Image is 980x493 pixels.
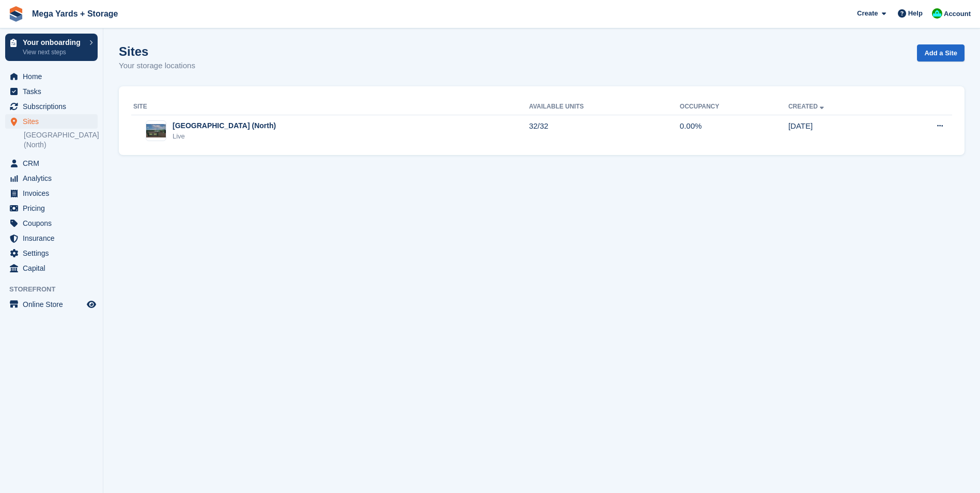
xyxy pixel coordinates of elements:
span: Create [857,8,878,19]
a: Created [788,103,826,110]
a: menu [5,69,98,84]
img: Image of Northampton (North) site [146,124,166,137]
span: Settings [23,246,85,260]
td: [DATE] [788,115,892,147]
a: Preview store [85,298,98,311]
span: Online Store [23,297,85,312]
a: menu [5,216,98,230]
p: Your storage locations [119,60,195,72]
a: Mega Yards + Storage [28,5,122,22]
a: menu [5,297,98,312]
div: Live [173,131,276,142]
span: Coupons [23,216,85,230]
a: menu [5,261,98,275]
img: stora-icon-8386f47178a22dfd0bd8f6a31ec36ba5ce8667c1dd55bd0f319d3a0aa187defe.svg [8,6,24,22]
span: Subscriptions [23,99,85,114]
td: 32/32 [529,115,680,147]
div: [GEOGRAPHIC_DATA] (North) [173,120,276,131]
span: CRM [23,156,85,171]
h1: Sites [119,44,195,58]
a: menu [5,99,98,114]
span: Home [23,69,85,84]
span: Storefront [9,284,103,295]
th: Site [131,99,529,115]
span: Invoices [23,186,85,201]
a: menu [5,246,98,260]
span: Analytics [23,171,85,186]
span: Tasks [23,84,85,99]
p: View next steps [23,48,84,57]
th: Available Units [529,99,680,115]
a: menu [5,156,98,171]
a: Your onboarding View next steps [5,34,98,61]
a: menu [5,171,98,186]
a: menu [5,84,98,99]
a: menu [5,231,98,245]
a: menu [5,186,98,201]
td: 0.00% [680,115,788,147]
span: Insurance [23,231,85,245]
span: Help [908,8,923,19]
a: Add a Site [917,44,965,61]
p: Your onboarding [23,39,84,46]
a: menu [5,114,98,129]
span: Capital [23,261,85,275]
span: Sites [23,114,85,129]
span: Pricing [23,201,85,215]
span: Account [944,9,971,19]
th: Occupancy [680,99,788,115]
img: Ben Ainscough [932,8,942,19]
a: menu [5,201,98,215]
a: [GEOGRAPHIC_DATA] (North) [24,130,98,150]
